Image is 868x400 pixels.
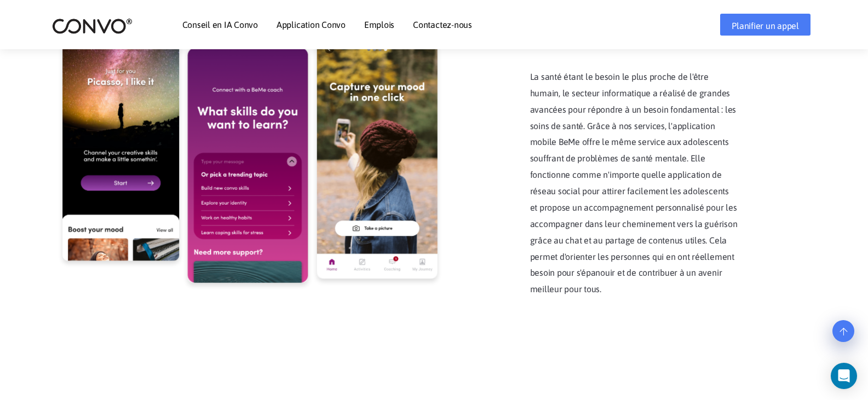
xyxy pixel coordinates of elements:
a: Contactez-nous [413,20,472,29]
font: Contactez-nous [413,20,472,30]
font: Application Convo [277,20,346,30]
a: Application Convo [277,20,346,29]
font: Emplois [364,20,394,30]
div: Open Intercom Messenger [831,363,857,389]
a: Planifier un appel [720,14,810,36]
img: logo_2.png [52,18,133,34]
a: Emplois [364,20,394,29]
a: Conseil en IA Convo [182,20,258,29]
font: Conseil en IA Convo [182,20,258,30]
font: La santé étant le besoin le plus proche de l'être humain, le secteur informatique a réalisé de gr... [530,72,738,294]
font: Planifier un appel [732,21,799,31]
